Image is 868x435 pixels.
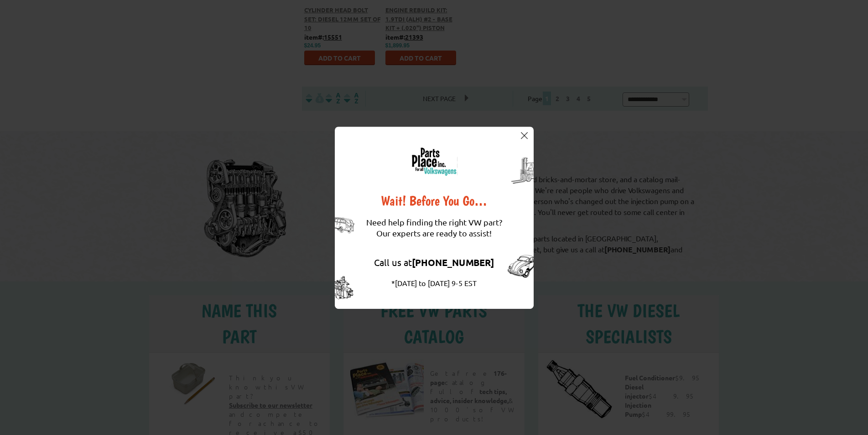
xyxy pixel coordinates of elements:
[366,194,502,208] div: Wait! Before You Go…
[521,132,528,139] img: close
[374,256,494,268] a: Call us at[PHONE_NUMBER]
[366,208,502,248] div: Need help finding the right VW part? Our experts are ready to assist!
[411,147,457,176] img: logo
[366,277,502,288] div: *[DATE] to [DATE] 9-5 EST
[412,256,494,268] strong: [PHONE_NUMBER]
